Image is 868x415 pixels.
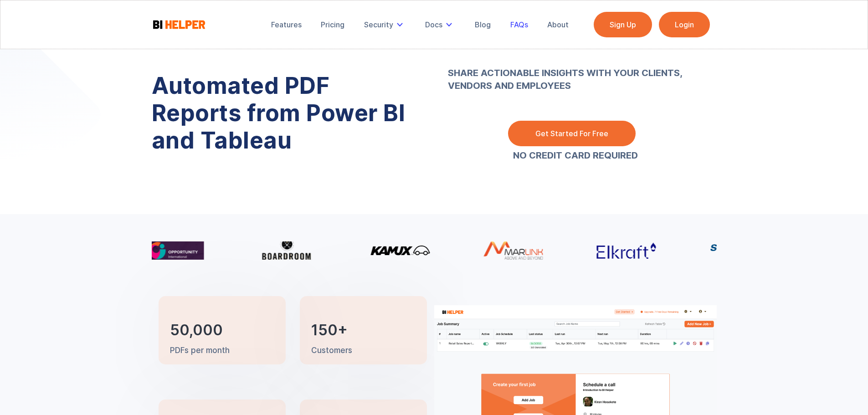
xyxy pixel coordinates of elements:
div: Pricing [321,20,344,29]
div: Features [271,20,302,29]
div: Blog [475,20,491,29]
a: Blog [468,15,497,35]
a: Pricing [314,15,351,35]
div: About [547,20,569,29]
strong: SHARE ACTIONABLE INSIGHTS WITH YOUR CLIENTS, VENDORS AND EMPLOYEES ‍ [448,41,703,105]
a: Get Started For Free [508,121,636,146]
div: Docs [425,20,442,29]
p: PDFs per month [170,345,230,356]
a: Login [659,12,710,37]
h1: Automated PDF Reports from Power BI and Tableau [152,72,421,154]
p: Customers [311,345,352,356]
a: Features [265,15,308,35]
strong: NO CREDIT CARD REQUIRED [513,150,638,161]
a: FAQs [504,15,534,35]
h3: 50,000 [170,323,223,337]
h3: 150+ [311,323,348,337]
div: FAQs [510,20,528,29]
a: Sign Up [594,12,652,37]
a: NO CREDIT CARD REQUIRED [513,151,638,160]
div: Docs [419,15,462,35]
a: About [541,15,575,35]
p: ‍ [448,41,703,105]
div: Security [358,15,412,35]
div: Security [364,20,393,29]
